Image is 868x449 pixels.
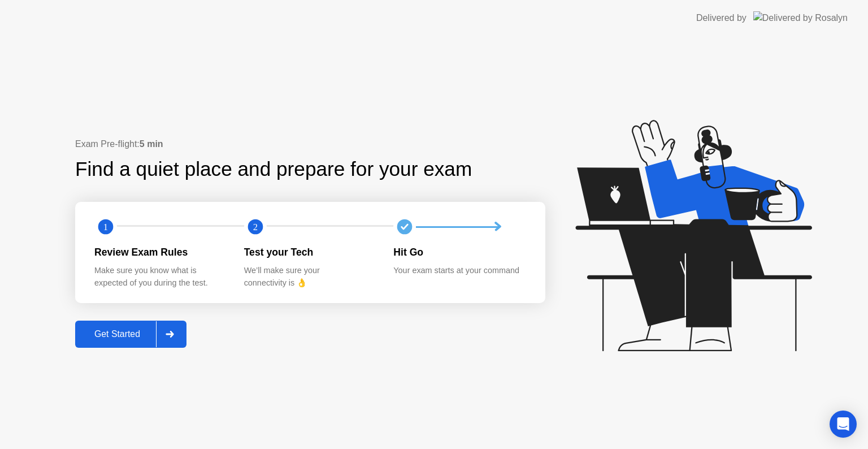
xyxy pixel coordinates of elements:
[253,222,258,232] text: 2
[244,265,376,289] div: We’ll make sure your connectivity is 👌
[75,154,474,184] div: Find a quiet place and prepare for your exam
[830,411,857,438] div: Open Intercom Messenger
[753,11,848,24] img: Delivered by Rosalyn
[393,245,525,260] div: Hit Go
[94,265,226,289] div: Make sure you know what is expected of you during the test.
[393,265,525,277] div: Your exam starts at your command
[140,139,163,149] b: 5 min
[75,321,186,348] button: Get Started
[94,245,226,260] div: Review Exam Rules
[79,329,156,339] div: Get Started
[75,137,545,151] div: Exam Pre-flight:
[103,222,108,232] text: 1
[244,245,376,260] div: Test your Tech
[696,11,747,25] div: Delivered by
